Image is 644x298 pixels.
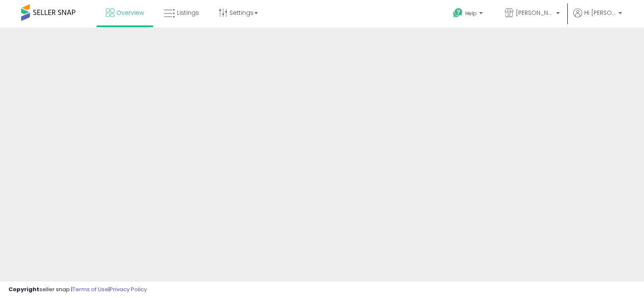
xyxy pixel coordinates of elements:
span: [PERSON_NAME] [516,8,554,17]
span: Listings [177,8,199,17]
span: Hi [PERSON_NAME] [584,8,616,17]
span: Help [465,10,477,17]
a: Terms of Use [72,285,108,293]
span: Overview [116,8,144,17]
a: Hi [PERSON_NAME] [573,8,622,28]
div: seller snap | | [8,286,147,294]
i: Get Help [453,8,463,18]
a: Help [446,1,491,28]
a: Privacy Policy [110,285,147,293]
strong: Copyright [8,285,39,293]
